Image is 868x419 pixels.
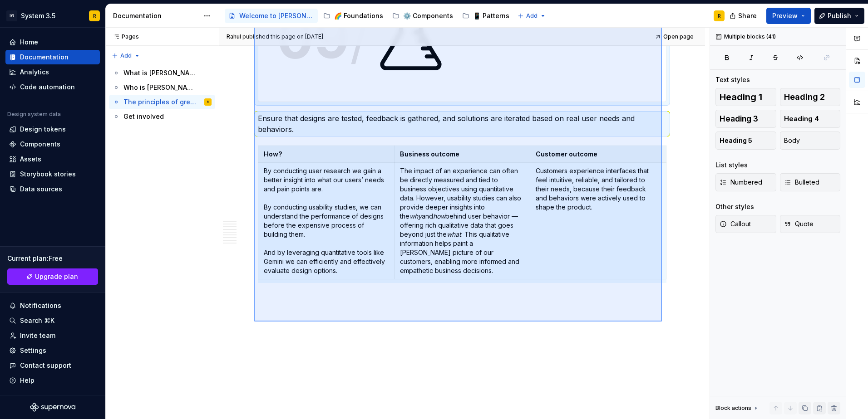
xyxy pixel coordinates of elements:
[123,68,198,78] div: What is [PERSON_NAME]?
[828,11,851,20] span: Publish
[109,66,215,124] div: Page tree
[109,109,215,124] a: Get involved
[109,95,215,109] a: The principles of great designR
[20,346,46,355] div: Settings
[715,161,748,170] div: List styles
[20,170,76,179] div: Storybook stories
[123,97,198,107] div: The principles of great design
[725,8,763,24] button: Share
[715,132,776,150] button: Heading 5
[772,11,798,20] span: Preview
[5,343,100,358] a: Settings
[715,110,776,128] button: Heading 3
[738,11,757,20] span: Share
[5,167,100,181] a: Storybook stories
[403,11,453,20] div: ⚙️ Components
[20,376,35,385] div: Help
[225,7,513,25] div: Page tree
[225,9,318,23] a: Welcome to [PERSON_NAME]
[5,298,100,313] button: Notifications
[109,66,215,80] a: What is [PERSON_NAME]?
[718,12,721,19] div: R
[20,185,62,194] div: Data sources
[239,11,314,20] div: Welcome to [PERSON_NAME]
[720,178,762,187] span: Numbered
[5,373,100,388] button: Help
[715,402,759,414] div: Block actions
[334,11,383,20] div: 🌈 Foundations
[715,88,776,106] button: Heading 1
[320,9,387,23] a: 🌈 Foundations
[784,219,814,229] span: Quote
[389,9,457,23] a: ⚙️ Components
[20,331,55,340] div: Invite team
[20,316,54,325] div: Search ⌘K
[780,173,841,191] button: Bulleted
[7,111,61,118] div: Design system data
[5,152,100,166] a: Assets
[5,137,100,151] a: Components
[7,254,98,263] div: Current plan : Free
[20,155,41,164] div: Assets
[780,132,841,150] button: Body
[715,173,776,191] button: Numbered
[784,136,800,145] span: Body
[35,272,78,281] span: Upgrade plan
[780,88,841,106] button: Heading 2
[814,8,864,24] button: Publish
[21,11,55,20] div: System 3.5
[5,80,100,94] a: Code automation
[20,125,66,134] div: Design tokens
[715,404,751,412] div: Block actions
[784,114,819,123] span: Heading 4
[123,112,164,121] div: Get involved
[5,35,100,49] a: Home
[20,361,71,370] div: Contact support
[5,358,100,373] button: Contact support
[5,313,100,328] button: Search ⌘K
[720,219,751,229] span: Callout
[20,53,69,62] div: Documentation
[109,49,143,62] button: Add
[780,215,841,233] button: Quote
[113,11,199,20] div: Documentation
[6,10,17,21] div: IG
[20,83,75,92] div: Code automation
[715,75,750,84] div: Text styles
[20,301,61,310] div: Notifications
[2,6,104,25] button: IGSystem 3.5R
[7,268,98,285] button: Upgrade plan
[526,12,538,19] span: Add
[720,93,762,102] span: Heading 1
[123,83,198,92] div: Who is [PERSON_NAME]?
[720,136,752,145] span: Heading 5
[5,122,100,136] a: Design tokens
[93,12,96,19] div: R
[5,328,100,343] a: Invite team
[784,93,825,102] span: Heading 2
[459,9,513,23] a: 📱 Patterns
[30,403,75,412] svg: Supernova Logo
[5,65,100,79] a: Analytics
[120,52,132,59] span: Add
[715,202,754,211] div: Other styles
[20,68,49,77] div: Analytics
[5,182,100,196] a: Data sources
[766,8,811,24] button: Preview
[715,215,776,233] button: Callout
[784,178,819,187] span: Bulleted
[473,11,509,20] div: 📱 Patterns
[5,50,100,64] a: Documentation
[207,97,209,107] div: R
[20,38,38,47] div: Home
[109,80,215,95] a: Who is [PERSON_NAME]?
[515,10,549,22] button: Add
[780,110,841,128] button: Heading 4
[20,140,60,149] div: Components
[720,114,758,123] span: Heading 3
[109,33,139,40] div: Pages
